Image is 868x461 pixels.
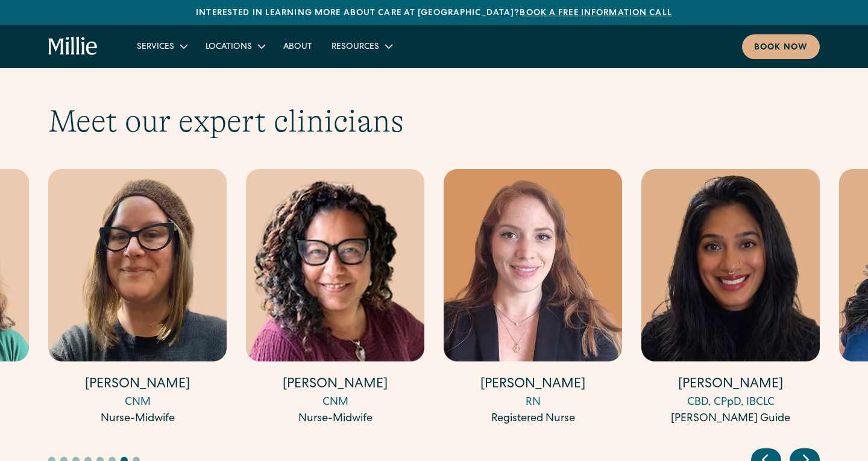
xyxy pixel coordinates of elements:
[274,36,322,56] a: About
[742,34,820,59] a: Book now
[246,169,424,429] div: 14 / 17
[48,169,227,427] a: [PERSON_NAME]CNMNurse-Midwife
[48,376,227,395] h4: [PERSON_NAME]
[48,395,227,411] div: CNM
[641,395,820,411] div: CBD, CPpD, IBCLC
[641,376,820,395] h4: [PERSON_NAME]
[444,169,622,429] div: 15 / 17
[206,41,252,54] div: Locations
[444,169,622,427] a: [PERSON_NAME]RNRegistered Nurse
[246,169,424,427] a: [PERSON_NAME]CNMNurse-Midwife
[322,36,401,56] div: Resources
[246,395,424,411] div: CNM
[48,169,227,429] div: 13 / 17
[444,376,622,395] h4: [PERSON_NAME]
[48,411,227,427] div: Nurse-Midwife
[196,36,274,56] div: Locations
[641,411,820,427] div: [PERSON_NAME] Guide
[48,37,98,56] a: home
[332,41,379,54] div: Resources
[520,9,671,17] a: Book a free information call
[444,411,622,427] div: Registered Nurse
[641,169,820,427] a: [PERSON_NAME]CBD, CPpD, IBCLC[PERSON_NAME] Guide
[127,36,196,56] div: Services
[137,41,174,54] div: Services
[754,42,808,54] div: Book now
[641,169,820,429] div: 16 / 17
[246,376,424,395] h4: [PERSON_NAME]
[444,395,622,411] div: RN
[246,411,424,427] div: Nurse-Midwife
[48,103,820,140] h2: Meet our expert clinicians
